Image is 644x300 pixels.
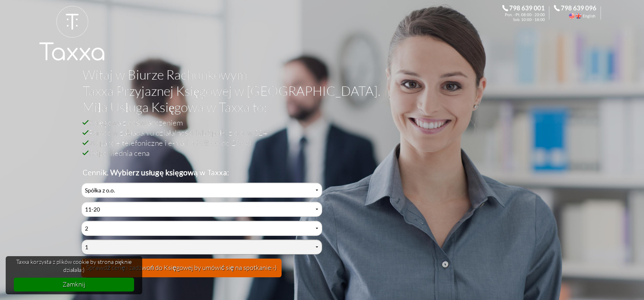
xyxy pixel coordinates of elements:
button: Sprawdź cenę i zadzwoń do Księgowej by umówić się na spotkanie:-) [81,259,282,277]
div: Call the Accountant. 798 639 096 [554,5,605,21]
div: Zadzwoń do Księgowej. 798 639 001 [502,5,554,21]
h1: Witaj w Biurze Rachunkowym Taxxa Przyjaznej Księgowej w [GEOGRAPHIC_DATA]. Miła Usługa Księgowa w... [82,67,554,117]
h2: Księgowa z doświadczeniem Pomoc w zakładaniu działalności lub Spółki z o.o. w S24 Wsparcie telefo... [82,117,554,177]
a: dismiss cookie message [14,278,134,291]
b: Cennik. Wybierz usługę księgową w Taxxa: [82,168,229,177]
div: Cennik Usług Księgowych Przyjaznej Księgowej w Biurze Rachunkowym Taxxa [81,183,322,282]
div: cookieconsent [6,256,142,294]
span: Taxxa korzysta z plików cookie by strona pięknie działała:) [14,258,134,274]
